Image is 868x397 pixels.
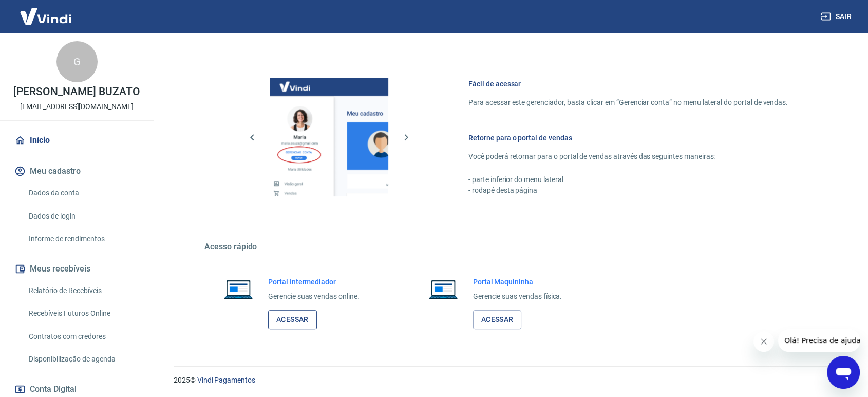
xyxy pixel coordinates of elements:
img: Imagem de um notebook aberto [422,277,465,301]
p: [EMAIL_ADDRESS][DOMAIN_NAME] [20,101,134,112]
a: Vindi Pagamentos [197,376,255,384]
h5: Acesso rápido [204,242,813,252]
a: Informe de rendimentos [25,228,141,249]
span: Olá! Precisa de ajuda? [6,7,86,15]
p: [PERSON_NAME] BUZATO [13,86,140,97]
p: - parte inferior do menu lateral [468,174,788,185]
iframe: Fechar mensagem [753,331,774,352]
p: 2025 © [174,375,843,386]
h6: Portal Intermediador [268,277,360,287]
a: Acessar [473,310,522,329]
div: G [56,41,98,82]
p: Gerencie suas vendas física. [473,291,562,302]
h6: Fácil de acessar [468,79,788,89]
p: - rodapé desta página [468,185,788,196]
h6: Portal Maquininha [473,277,562,287]
button: Sair [819,7,856,26]
a: Relatório de Recebíveis [25,280,141,301]
a: Disponibilização de agenda [25,349,141,370]
img: Vindi [12,1,79,32]
p: Você poderá retornar para o portal de vendas através das seguintes maneiras: [468,151,788,162]
a: Acessar [268,310,317,329]
a: Recebíveis Futuros Online [25,303,141,324]
p: Gerencie suas vendas online. [268,291,360,302]
button: Meu cadastro [12,160,141,183]
iframe: Botão para abrir a janela de mensagens [827,356,860,389]
a: Início [12,129,141,152]
h6: Retorne para o portal de vendas [468,133,788,143]
img: Imagem da dashboard mostrando o botão de gerenciar conta na sidebar no lado esquerdo [270,78,388,196]
a: Contratos com credores [25,326,141,347]
img: Imagem de um notebook aberto [217,277,260,301]
button: Meus recebíveis [12,258,141,280]
iframe: Mensagem da empresa [778,329,860,352]
p: Para acessar este gerenciador, basta clicar em “Gerenciar conta” no menu lateral do portal de ven... [468,97,788,108]
a: Dados da conta [25,183,141,204]
a: Dados de login [25,206,141,227]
